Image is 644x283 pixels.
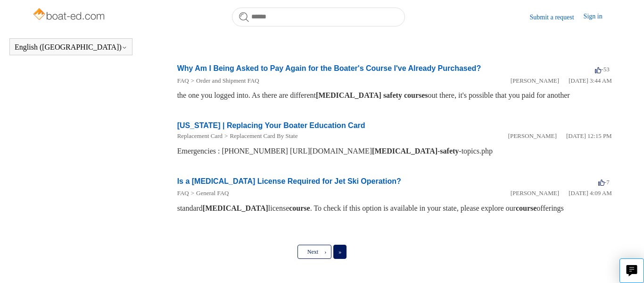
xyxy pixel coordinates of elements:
a: Sign in [584,11,612,23]
a: [US_STATE] | Replacing Your Boater Education Card [177,121,365,129]
li: Replacement Card By State [223,131,297,141]
span: -53 [595,66,609,73]
img: Boat-Ed Help Center home page [32,6,107,25]
span: › [324,249,326,255]
div: standard license . To check if this option is available in your state, please explore our offerings [177,203,612,214]
div: the one you logged into. As there are different out there, it's possible that you paid for another [177,90,612,101]
li: [PERSON_NAME] [508,131,557,141]
li: Order and Shipment FAQ [189,76,259,86]
em: courses [404,91,428,99]
a: General FAQ [196,189,229,197]
em: safety [383,91,402,99]
span: -7 [598,179,610,186]
time: 05/22/2024, 12:15 [566,132,612,139]
li: Replacement Card [177,131,223,141]
em: [MEDICAL_DATA] [372,147,438,155]
a: Submit a request [530,12,584,22]
a: Replacement Card By State [230,132,297,139]
a: Order and Shipment FAQ [196,77,259,84]
a: Next [297,245,331,259]
span: » [339,249,341,255]
button: English ([GEOGRAPHIC_DATA]) [15,43,127,51]
em: safety [440,147,459,155]
li: [PERSON_NAME] [511,76,559,86]
li: FAQ [177,76,189,86]
em: course [289,204,310,212]
a: FAQ [177,77,189,84]
li: [PERSON_NAME] [511,189,559,198]
em: course [516,204,537,212]
div: Emergencies : [PHONE_NUMBER] [URL][DOMAIN_NAME] - -topics.php [177,146,612,157]
em: [MEDICAL_DATA] [316,91,381,99]
span: Next [307,249,318,255]
a: Why Am I Being Asked to Pay Again for the Boater's Course I've Already Purchased? [177,64,481,72]
a: Is a [MEDICAL_DATA] License Required for Jet Ski Operation? [177,177,401,185]
button: Live chat [619,258,644,283]
time: 03/16/2022, 03:44 [569,77,612,84]
a: FAQ [177,189,189,197]
input: Search [232,8,405,26]
em: [MEDICAL_DATA] [203,204,268,212]
li: General FAQ [189,189,229,198]
li: FAQ [177,189,189,198]
time: 03/16/2022, 04:09 [569,189,612,197]
a: Replacement Card [177,132,223,139]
